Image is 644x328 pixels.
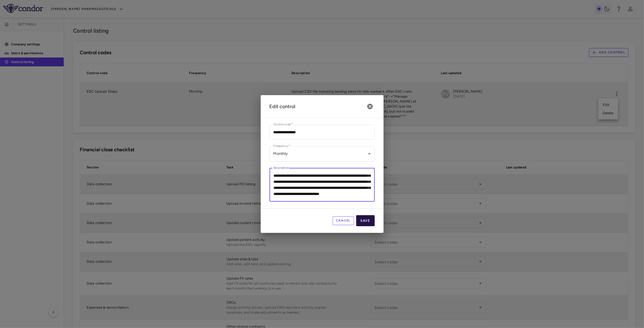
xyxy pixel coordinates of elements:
[270,103,296,110] h6: Edit control
[333,216,354,225] button: Cancel
[270,146,375,162] div: Monthly
[356,215,375,226] button: Save
[273,122,293,127] label: Control code
[273,144,290,149] label: Frequency
[273,166,289,170] label: Description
